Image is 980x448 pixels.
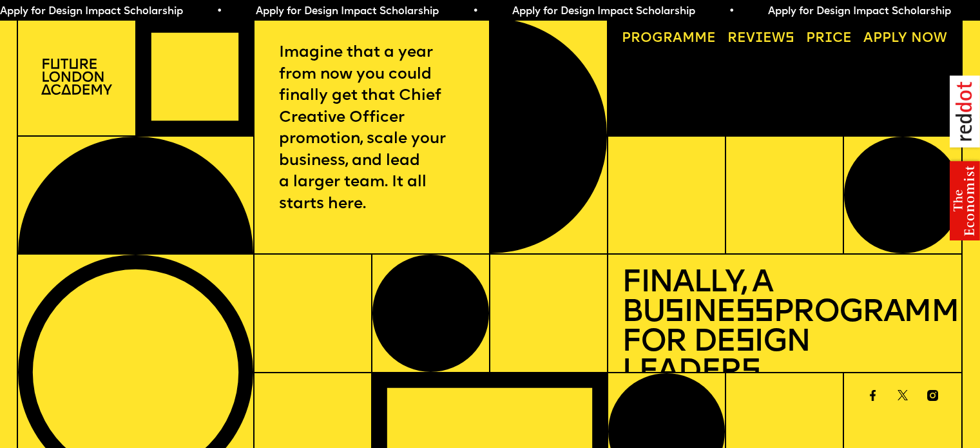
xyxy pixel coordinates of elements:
[800,25,859,52] a: Price
[735,297,773,329] span: ss
[729,6,735,17] span: •
[721,25,802,52] a: Reviews
[216,6,222,17] span: •
[741,356,760,388] span: s
[279,43,465,215] p: Imagine that a year from now you could finally get that Chief Creative Officer promotion, scale y...
[615,25,723,52] a: Programme
[472,6,478,17] span: •
[673,32,682,45] span: a
[857,25,954,52] a: Apply now
[863,32,873,45] span: A
[735,327,754,358] span: s
[664,297,684,329] span: s
[622,269,947,388] h1: Finally, a Bu ine Programme for De ign Leader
